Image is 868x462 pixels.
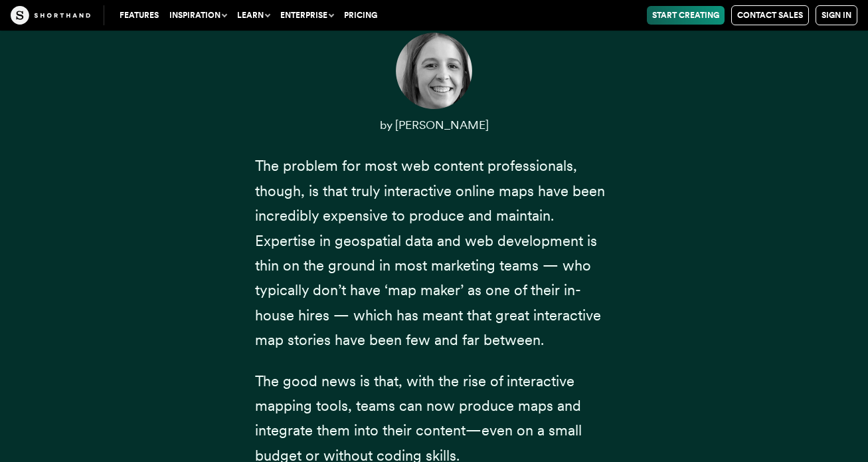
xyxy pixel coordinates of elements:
button: Learn [232,6,275,25]
button: Enterprise [275,6,339,25]
a: Pricing [339,6,383,25]
a: Start Creating [647,6,725,25]
a: Features [114,6,164,25]
span: The problem for most web content professionals, though, is that truly interactive online maps hav... [255,157,605,348]
a: Contact Sales [731,5,809,25]
img: The Craft [11,6,90,25]
p: by [PERSON_NAME] [255,112,614,138]
a: Sign in [816,5,857,25]
button: Inspiration [164,6,232,25]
